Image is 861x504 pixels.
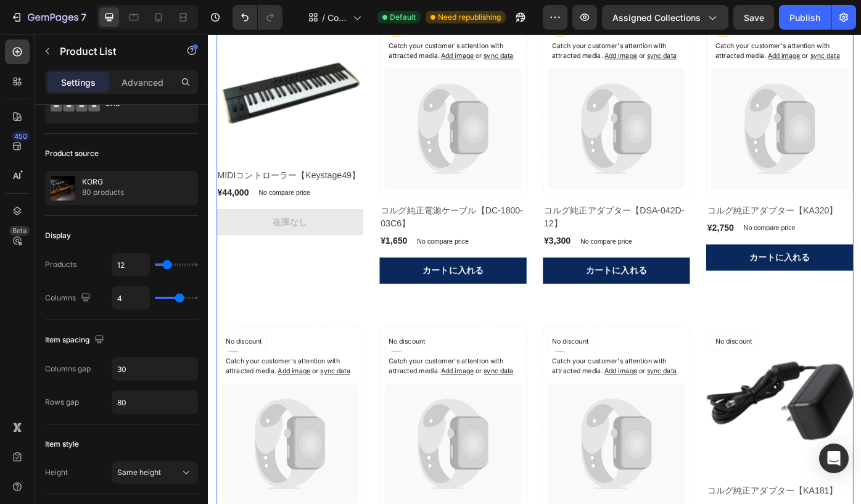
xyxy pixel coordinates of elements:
[612,11,701,24] span: Assigned Collections
[575,342,616,353] p: No discount
[122,76,163,89] p: Advanced
[438,12,501,23] span: Need republishing
[607,216,665,223] p: No compare price
[45,439,79,450] div: Item style
[301,377,346,386] span: or
[602,5,728,30] button: Assigned Collections
[208,35,861,504] iframe: Design area
[12,131,30,141] div: 450
[390,12,416,23] span: Default
[51,176,75,200] img: collection feature img
[60,44,165,59] p: Product List
[79,377,116,386] span: Add image
[497,20,531,29] span: sync data
[449,377,486,386] span: Add image
[379,253,546,283] button: カートに入れる
[116,377,161,386] span: or
[564,238,731,268] button: カートに入れる
[81,10,86,25] p: 7
[312,377,346,386] span: sync data
[45,290,93,307] div: Columns
[613,246,682,260] div: カートに入れる
[486,20,531,29] span: or
[819,444,849,473] div: Open Intercom Messenger
[112,461,198,484] button: Same height
[112,254,149,276] input: Auto
[45,148,99,159] div: Product source
[237,231,295,238] p: No compare price
[45,363,91,374] div: Columns gap
[486,377,531,386] span: or
[9,226,30,236] div: Beta
[5,5,92,30] button: 7
[45,397,79,408] div: Rows gap
[789,11,820,24] div: Publish
[390,7,535,31] p: Catch your customer's attention with attracted media.
[575,7,720,31] p: Catch your customer's attention with attracted media.
[449,20,486,29] span: Add image
[379,191,546,223] h2: コルグ純正アダプター【DSA-042D-12】
[379,226,412,243] div: ¥3,300
[390,342,431,353] p: No discount
[497,377,531,386] span: sync data
[112,287,149,309] input: Auto
[117,468,161,477] span: Same height
[194,253,361,283] button: カートに入れる
[328,11,348,24] span: Collection Page Main
[82,178,124,186] p: KORG
[45,259,76,270] div: Products
[233,5,282,30] div: Undo/Redo
[112,391,197,413] input: Auto
[45,467,68,478] div: Height
[127,377,161,386] span: sync data
[564,191,731,209] h2: コルグ純正アダプター【KA320】
[45,230,71,241] div: Display
[20,365,165,388] p: Catch your customer's attention with attracted media.
[564,211,597,228] div: ¥2,750
[264,377,301,386] span: Add image
[733,5,774,30] button: Save
[634,20,671,29] span: Add image
[243,260,312,275] div: カートに入れる
[205,365,350,388] p: Catch your customer's attention with attracted media.
[82,186,124,199] p: 80 products
[322,11,325,24] span: /
[390,365,535,388] p: Catch your customer's attention with attracted media.
[112,358,197,380] input: Auto
[682,20,716,29] span: sync data
[779,5,831,30] button: Publish
[428,260,497,275] div: カートに入れる
[205,342,246,353] p: No discount
[61,76,96,89] p: Settings
[20,342,61,353] p: No discount
[422,231,480,238] p: No compare price
[45,332,107,349] div: Item spacing
[744,12,764,23] span: Save
[671,20,716,29] span: or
